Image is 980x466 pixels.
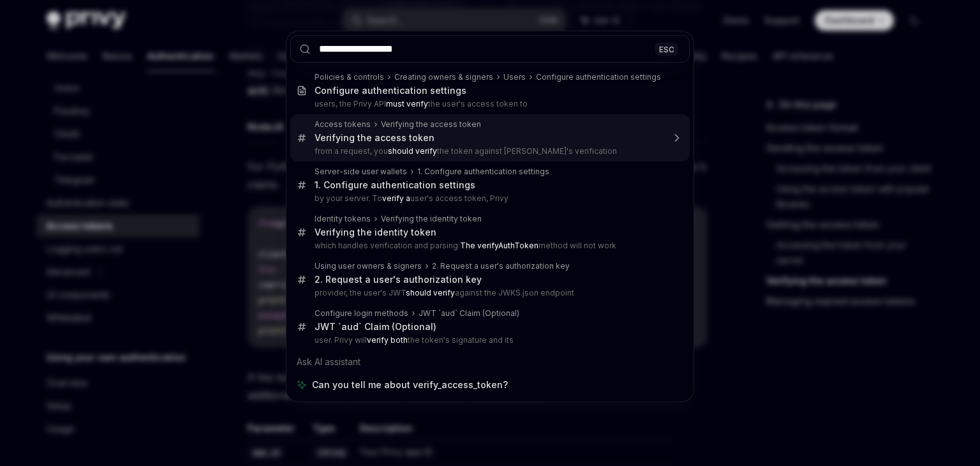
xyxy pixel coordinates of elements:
b: should verify [388,146,437,156]
span: Can you tell me about verify_access_token? [312,379,508,391]
div: Users [503,72,526,82]
div: 2. Request a user's authorization key [315,274,482,285]
div: Identity tokens [315,214,371,224]
div: Configure authentication settings [536,72,661,82]
b: must verify [386,99,428,109]
div: JWT `aud` Claim (Optional) [315,321,436,333]
div: Server-side user wallets [315,167,407,177]
div: ESC [655,42,678,56]
p: users, the Privy API the user's access token to [315,99,663,109]
div: Verifying the access token [315,132,434,144]
div: Policies & controls [315,72,384,82]
div: Verifying the access token [381,119,481,130]
p: user. Privy will the token's signature and its [315,335,663,345]
div: Configure authentication settings [315,85,466,96]
div: Verifying the identity token [381,214,482,224]
div: JWT `aud` Claim (Optional) [419,308,519,319]
p: which handles verification and parsing: method will not work [315,241,663,251]
b: verify a [382,193,410,203]
div: 2. Request a user's authorization key [432,261,570,271]
p: provider, the user's JWT against the JWKS.json endpoint [315,288,663,298]
div: Using user owners & signers [315,261,422,271]
div: Configure login methods [315,308,408,319]
div: 1. Configure authentication settings [315,179,475,191]
b: The verifyAuthToken [460,241,538,250]
div: Creating owners & signers [394,72,493,82]
div: Ask AI assistant [290,350,690,373]
p: from a request, you the token against [PERSON_NAME]'s verification [315,146,663,156]
div: 1. Configure authentication settings [417,167,549,177]
div: Verifying the identity token [315,227,436,238]
p: by your server. To user's access token, Privy [315,193,663,204]
b: should verify [406,288,455,297]
b: verify both [367,335,408,345]
div: Access tokens [315,119,371,130]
